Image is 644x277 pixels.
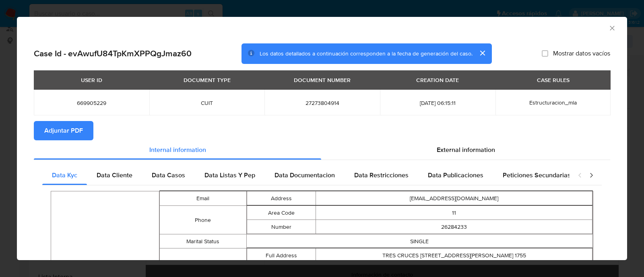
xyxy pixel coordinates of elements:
span: 669905229 [43,99,140,107]
td: Phone [160,206,246,234]
span: Estructuracion_mla [529,98,577,107]
button: cerrar [473,43,492,63]
input: Mostrar datos vacíos [542,50,548,57]
div: USER ID [76,73,107,87]
span: Data Documentacion [275,170,335,180]
span: Peticiones Secundarias [503,170,571,180]
span: Data Casos [152,170,185,180]
td: Address [160,248,246,277]
div: CREATION DATE [411,73,464,87]
span: Data Restricciones [354,170,409,180]
td: Area Code [247,206,316,220]
span: Adjuntar PDF [44,122,83,140]
h2: Case Id - evAwufU84TpKmXPPQgJmaz60 [34,48,192,59]
td: TRES CRUCES [STREET_ADDRESS][PERSON_NAME] 1755 [316,248,592,263]
span: Data Kyc [52,170,77,180]
td: SINGLE [246,234,593,248]
div: closure-recommendation-modal [17,17,627,260]
div: CASE RULES [532,73,574,87]
td: Number [247,220,316,234]
span: Los datos detallados a continuación corresponden a la fecha de generación del caso. [260,49,473,57]
div: Detailed info [34,140,610,160]
div: DOCUMENT NUMBER [289,73,355,87]
td: [EMAIL_ADDRESS][DOMAIN_NAME] [316,191,592,205]
td: Address [247,191,316,205]
td: 11 [316,206,592,220]
span: Data Publicaciones [428,170,483,180]
button: Adjuntar PDF [34,121,93,140]
td: Email [160,191,246,206]
span: CUIT [159,99,255,107]
div: DOCUMENT TYPE [179,73,235,87]
span: Internal information [149,145,206,154]
div: Detailed internal info [42,166,570,185]
span: Data Cliente [97,170,132,180]
span: External information [437,145,495,154]
span: 27273804914 [274,99,370,107]
span: Data Listas Y Pep [204,170,255,180]
span: [DATE] 06:15:11 [390,99,486,107]
td: Full Address [247,248,316,263]
button: Cerrar ventana [608,24,615,31]
td: 26284233 [316,220,592,234]
td: Marital Status [160,234,246,248]
span: Mostrar datos vacíos [553,49,610,57]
